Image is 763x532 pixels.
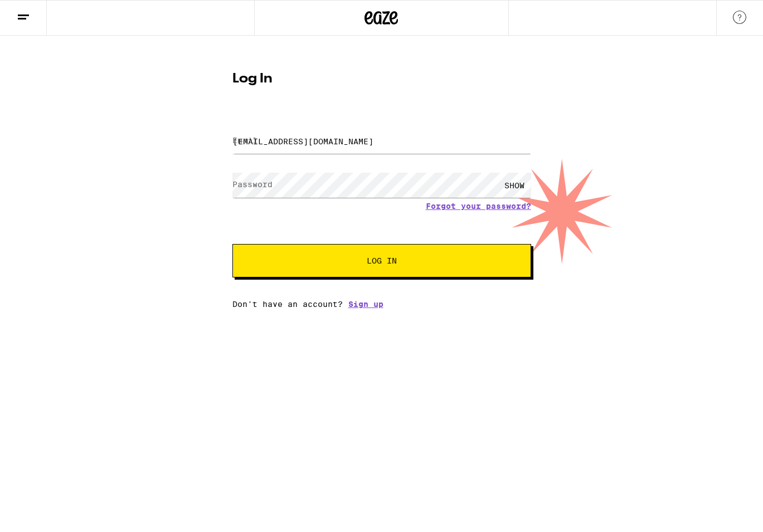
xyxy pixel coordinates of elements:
[232,244,531,277] button: Log In
[232,300,531,309] div: Don't have an account?
[232,136,257,145] label: Email
[232,72,531,86] h1: Log In
[348,300,383,309] a: Sign up
[426,202,531,211] a: Forgot your password?
[26,8,48,18] span: Help
[367,257,397,265] span: Log In
[232,180,273,189] label: Password
[498,173,531,198] div: SHOW
[232,129,531,154] input: Email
